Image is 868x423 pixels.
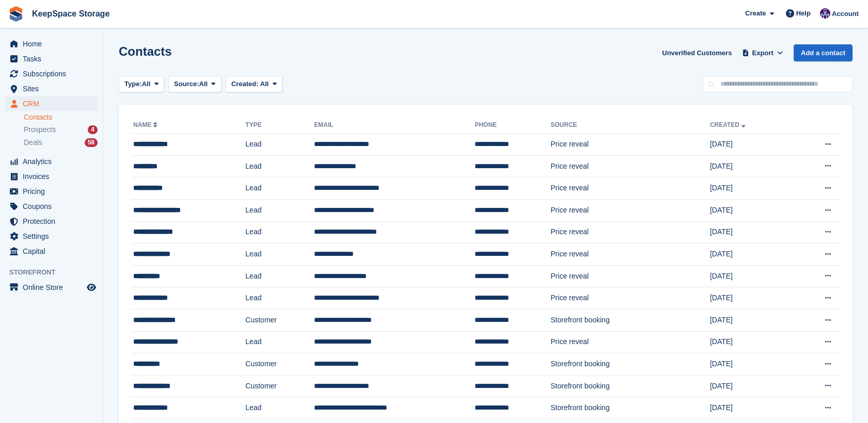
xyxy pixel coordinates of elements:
[231,80,259,88] span: Created:
[550,309,710,331] td: Storefront booking
[226,76,282,93] button: Created: All
[550,221,710,243] td: Price reveal
[23,37,85,51] span: Home
[28,5,114,22] a: KeepSpace Storage
[245,221,314,243] td: Lead
[24,138,42,148] span: Deals
[23,184,85,199] span: Pricing
[5,82,98,96] a: menu
[23,82,85,96] span: Sites
[142,79,151,89] span: All
[710,353,793,376] td: [DATE]
[740,44,785,61] button: Export
[23,169,85,184] span: Invoices
[550,397,710,419] td: Storefront booking
[5,154,98,169] a: menu
[199,79,208,89] span: All
[24,125,56,135] span: Prospects
[23,96,85,111] span: CRM
[550,287,710,310] td: Price reveal
[710,331,793,353] td: [DATE]
[550,155,710,177] td: Price reveal
[710,265,793,287] td: [DATE]
[245,375,314,397] td: Customer
[245,265,314,287] td: Lead
[119,76,164,93] button: Type: All
[23,229,85,243] span: Settings
[550,177,710,200] td: Price reveal
[796,8,811,19] span: Help
[5,280,98,295] a: menu
[710,243,793,266] td: [DATE]
[710,134,793,156] td: [DATE]
[5,52,98,66] a: menu
[710,375,793,397] td: [DATE]
[24,137,98,148] a: Deals 58
[245,155,314,177] td: Lead
[5,169,98,184] a: menu
[5,214,98,229] a: menu
[550,331,710,353] td: Price reveal
[88,125,98,134] div: 4
[5,199,98,214] a: menu
[314,117,475,134] th: Email
[23,199,85,214] span: Coupons
[550,353,710,376] td: Storefront booking
[23,154,85,169] span: Analytics
[550,265,710,287] td: Price reveal
[710,199,793,221] td: [DATE]
[174,79,199,89] span: Source:
[5,229,98,243] a: menu
[245,331,314,353] td: Lead
[23,244,85,258] span: Capital
[245,353,314,376] td: Customer
[5,244,98,258] a: menu
[710,397,793,419] td: [DATE]
[245,287,314,310] td: Lead
[23,214,85,229] span: Protection
[245,177,314,200] td: Lead
[119,44,172,58] h1: Contacts
[710,155,793,177] td: [DATE]
[133,121,160,128] a: Name
[550,243,710,266] td: Price reveal
[168,76,222,93] button: Source: All
[5,184,98,199] a: menu
[5,96,98,111] a: menu
[550,375,710,397] td: Storefront booking
[710,309,793,331] td: [DATE]
[710,287,793,310] td: [DATE]
[550,134,710,156] td: Price reveal
[658,44,736,61] a: Unverified Customers
[5,37,98,51] a: menu
[550,199,710,221] td: Price reveal
[752,48,774,58] span: Export
[832,9,859,19] span: Account
[245,134,314,156] td: Lead
[245,397,314,419] td: Lead
[710,177,793,200] td: [DATE]
[5,67,98,81] a: menu
[794,44,853,61] a: Add a contact
[85,138,98,147] div: 58
[245,199,314,221] td: Lead
[85,281,98,294] a: Preview store
[245,309,314,331] td: Customer
[24,112,98,122] a: Contacts
[23,67,85,81] span: Subscriptions
[245,243,314,266] td: Lead
[23,52,85,66] span: Tasks
[9,267,103,278] span: Storefront
[820,8,830,19] img: Charlotte Jobling
[8,6,24,22] img: stora-icon-8386f47178a22dfd0bd8f6a31ec36ba5ce8667c1dd55bd0f319d3a0aa187defe.svg
[24,124,98,135] a: Prospects 4
[745,8,766,19] span: Create
[124,79,142,89] span: Type:
[550,117,710,134] th: Source
[245,117,314,134] th: Type
[260,80,269,88] span: All
[23,280,85,295] span: Online Store
[710,221,793,243] td: [DATE]
[475,117,550,134] th: Phone
[710,121,748,128] a: Created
